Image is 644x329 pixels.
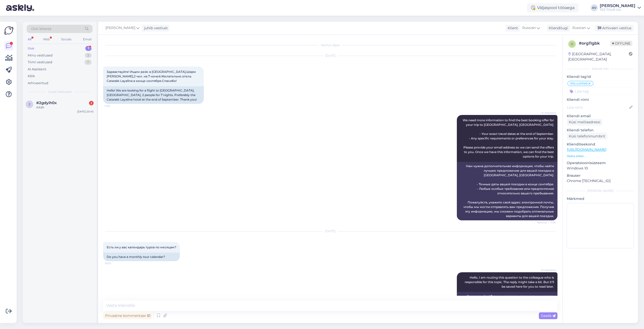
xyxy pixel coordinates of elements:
span: 11:55 [105,104,124,108]
span: [PERSON_NAME] [105,25,135,31]
div: Socials [60,36,72,43]
p: Märkmed [567,196,634,201]
div: [DATE] [103,53,557,58]
div: 7 [85,60,92,65]
div: Minu vestlused [28,53,53,58]
div: Küsi meiliaadressi [567,119,602,126]
span: 2 [29,102,30,106]
div: All [27,36,32,43]
p: Kliendi telefon [567,128,634,133]
div: Klienditugi [547,25,568,31]
span: AI Assistent [537,111,556,115]
span: o [571,42,573,46]
div: Vestlus algas [103,43,557,47]
div: AI Assistent [28,67,46,72]
div: # org11gbk [579,40,610,46]
p: Kliendi email [567,113,634,119]
p: Brauser [567,173,634,178]
a: [PERSON_NAME]TEZ TOUR OÜ [600,4,641,12]
span: Uued vestlused [48,89,71,94]
p: Chrome [TECHNICAL_ID] [567,178,634,184]
div: Küsi telefoninumbrit [567,133,607,140]
div: 2 [89,101,94,105]
div: Uus [28,46,34,51]
div: [GEOGRAPHIC_DATA], [GEOGRAPHIC_DATA] [568,51,629,62]
span: Есть ли у вас календарь туров по месяцам? [107,245,176,249]
div: [DATE] [103,229,557,233]
div: Aitäh [36,105,94,110]
div: Klient [506,25,518,31]
div: Здравствуйте! Я перенаправляю этот вопрос коллеге, ответственному за эту тему. Ответ может занять... [457,292,557,314]
div: Hello! We are looking for a flight to [GEOGRAPHIC_DATA], [GEOGRAPHIC_DATA], 2 people for 7 nights... [103,86,204,104]
span: Russian [522,25,536,31]
div: juhib vestlust [142,25,168,31]
div: Web [42,36,51,43]
div: Email [82,36,93,43]
div: [PERSON_NAME] [567,189,634,193]
div: Arhiveeritud [28,81,48,86]
span: Nähtud ✓ 11:55 [537,221,556,224]
a: [URL][DOMAIN_NAME] [567,147,606,152]
input: Lisa nimi [567,105,628,110]
div: TEZ TOUR OÜ [600,8,635,12]
div: Kliendi info [567,67,634,71]
p: Kliendi tag'id [567,74,634,79]
div: 1 [85,46,92,51]
p: Operatsioonisüsteem [567,160,634,166]
input: Lisa tag [567,87,634,95]
span: Alla suhtleb [570,82,588,85]
span: Hello, I am routing this question to the colleague who is responsible for this topic. The reply m... [465,276,555,288]
div: Kõik [28,74,35,79]
span: Здравствуйте! Ищем рейс в [GEOGRAPHIC_DATA],Шарм [PERSON_NAME],2 чел. на 7 ночей.Желательно отель... [107,70,197,83]
div: Privaatne kommentaar [103,312,152,319]
p: Kliendi nimi [567,97,634,102]
img: Askly Logo [4,26,14,35]
div: 3 [85,53,92,58]
span: #2gdyih0x [36,101,57,105]
div: AV [591,4,598,11]
span: Russian [572,25,586,31]
div: Arhiveeri vestlus [595,25,633,32]
span: Offline [610,41,632,46]
div: Нам нужна дополнительная информация, чтобы найти лучшее предложение для вашей поездки в [GEOGRAPH... [457,162,557,220]
div: Do you have a monthly tour calendar? [103,253,180,261]
p: Klienditeekond [567,142,634,147]
p: Vaata edasi ... [567,154,634,158]
span: We need more information to find the best booking offer for your trip to [GEOGRAPHIC_DATA], [GEOG... [463,118,555,158]
div: [DATE] 20:45 [77,110,94,113]
span: 18:00 [105,261,124,265]
span: AI Assistent [537,268,556,272]
div: Väljaspool tööaega [527,3,579,12]
span: Otsi kliente [31,26,51,32]
div: Tiimi vestlused [28,60,52,65]
p: Windows 10 [567,166,634,171]
div: [PERSON_NAME] [600,4,635,8]
span: Saada [541,313,555,318]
